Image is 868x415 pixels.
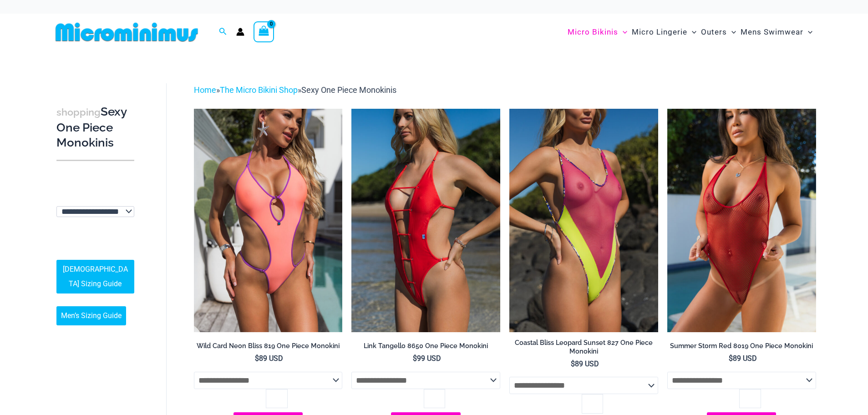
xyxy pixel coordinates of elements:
img: Summer Storm Red 8019 One Piece 04 [667,109,816,332]
h2: Coastal Bliss Leopard Sunset 827 One Piece Monokini [509,339,658,355]
span: Menu Toggle [618,20,627,44]
a: Wild Card Neon Bliss 819 One Piece Monokini [194,342,343,354]
input: Product quantity [582,394,603,413]
bdi: 89 USD [571,359,599,368]
a: Micro BikinisMenu ToggleMenu Toggle [565,18,629,46]
span: Menu Toggle [727,20,736,44]
a: Coastal Bliss Leopard Sunset 827 One Piece Monokini [509,339,658,359]
span: Sexy One Piece Monokinis [301,85,396,95]
span: Micro Bikinis [568,20,618,44]
img: Coastal Bliss Leopard Sunset 827 One Piece Monokini 06 [509,109,658,332]
bdi: 99 USD [413,354,441,363]
input: Product quantity [739,389,761,408]
select: wpc-taxonomy-pa_fabric-type-746009 [56,206,134,217]
a: Summer Storm Red 8019 One Piece Monokini [667,342,816,354]
a: Account icon link [236,28,244,36]
span: Outers [701,20,727,44]
span: shopping [56,106,101,118]
a: OutersMenu ToggleMenu Toggle [699,18,738,46]
a: Wild Card Neon Bliss 819 One Piece 04Wild Card Neon Bliss 819 One Piece 05Wild Card Neon Bliss 81... [194,109,343,332]
nav: Site Navigation [564,17,817,47]
a: The Micro Bikini Shop [220,85,298,95]
h2: Link Tangello 8650 One Piece Monokini [351,342,500,350]
a: Mens SwimwearMenu ToggleMenu Toggle [738,18,815,46]
a: View Shopping Cart, empty [254,21,274,42]
a: Link Tangello 8650 One Piece Monokini [351,342,500,354]
bdi: 89 USD [729,354,757,363]
h2: Summer Storm Red 8019 One Piece Monokini [667,342,816,350]
a: Home [194,85,216,95]
h2: Wild Card Neon Bliss 819 One Piece Monokini [194,342,343,350]
a: Micro LingerieMenu ToggleMenu Toggle [629,18,699,46]
input: Product quantity [424,389,445,408]
a: Coastal Bliss Leopard Sunset 827 One Piece Monokini 06Coastal Bliss Leopard Sunset 827 One Piece ... [509,109,658,332]
img: MM SHOP LOGO FLAT [52,22,202,42]
span: $ [571,359,575,368]
span: Menu Toggle [803,20,812,44]
span: » » [194,85,396,95]
img: Link Tangello 8650 One Piece Monokini 11 [351,109,500,332]
span: Micro Lingerie [632,20,687,44]
input: Product quantity [266,389,287,408]
a: [DEMOGRAPHIC_DATA] Sizing Guide [56,260,134,294]
a: Summer Storm Red 8019 One Piece 04Summer Storm Red 8019 One Piece 03Summer Storm Red 8019 One Pie... [667,109,816,332]
span: $ [255,354,259,363]
h3: Sexy One Piece Monokinis [56,104,134,151]
span: $ [729,354,733,363]
a: Link Tangello 8650 One Piece Monokini 11Link Tangello 8650 One Piece Monokini 12Link Tangello 865... [351,109,500,332]
a: Search icon link [219,26,227,38]
span: Menu Toggle [687,20,696,44]
bdi: 89 USD [255,354,283,363]
a: Men’s Sizing Guide [56,306,126,325]
span: Mens Swimwear [741,20,803,44]
img: Wild Card Neon Bliss 819 One Piece 04 [194,109,343,332]
span: $ [413,354,417,363]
